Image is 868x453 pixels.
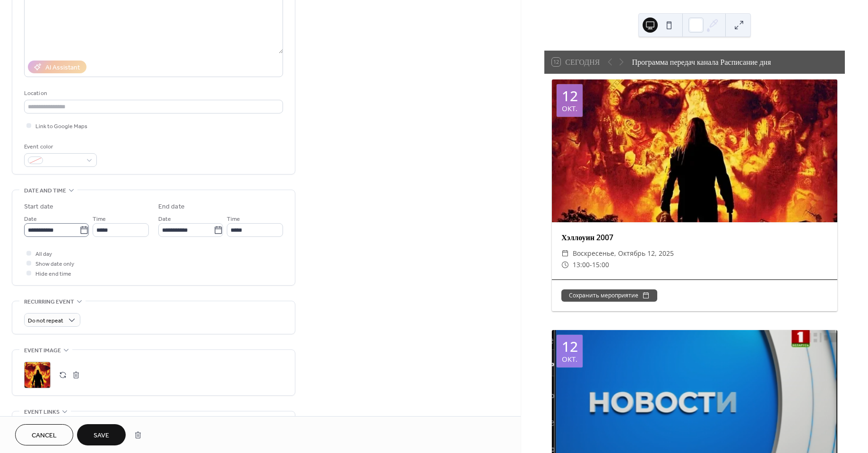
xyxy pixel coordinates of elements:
[592,259,609,270] span: 15:00
[632,56,771,68] div: Программа передач канала Расписание дня
[158,214,171,224] span: Date
[561,259,569,270] div: ​
[93,214,106,224] span: Time
[561,289,657,302] button: Сохранить мероприятие
[24,297,74,307] span: Recurring event
[24,407,60,417] span: Event links
[24,362,51,388] div: ;
[158,202,185,212] div: End date
[590,259,592,270] span: -
[573,248,674,259] span: воскресенье, октябрь 12, 2025
[24,346,61,356] span: Event image
[24,142,95,152] div: Event color
[573,259,590,270] span: 13:00
[24,186,66,196] span: Date and time
[77,424,126,445] button: Save
[35,259,74,269] span: Show date only
[24,88,281,98] div: Location
[227,214,240,224] span: Time
[35,249,52,259] span: All day
[562,89,578,103] div: 12
[552,232,837,243] div: Хэллоуин 2007
[24,214,37,224] span: Date
[562,105,577,112] div: окт.
[35,122,87,131] span: Link to Google Maps
[561,248,569,259] div: ​
[24,202,53,212] div: Start date
[562,340,578,354] div: 12
[562,356,577,363] div: окт.
[15,424,73,445] button: Cancel
[94,431,109,441] span: Save
[28,315,63,326] span: Do not repeat
[35,269,71,279] span: Hide end time
[32,431,57,441] span: Cancel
